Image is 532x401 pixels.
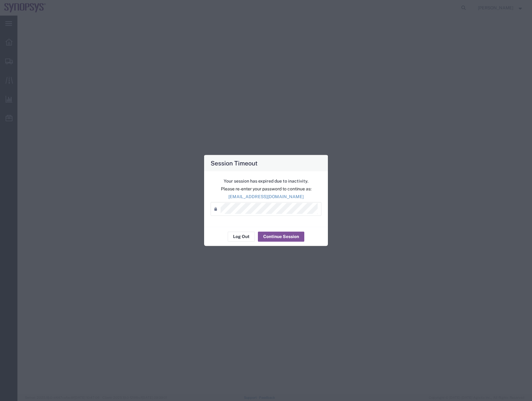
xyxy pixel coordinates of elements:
[211,185,321,192] p: Please re-enter your password to continue as:
[211,178,321,184] p: Your session has expired due to inactivity.
[258,232,304,241] button: Continue Session
[211,158,258,167] h4: Session Timeout
[211,193,321,200] p: [EMAIL_ADDRESS][DOMAIN_NAME]
[228,232,255,241] button: Log Out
